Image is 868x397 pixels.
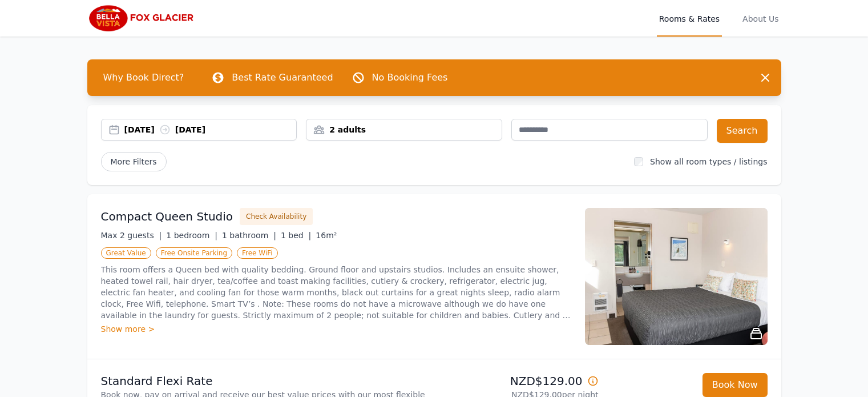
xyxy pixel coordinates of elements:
[650,157,767,166] label: Show all room types / listings
[87,5,197,32] img: Bella Vista Fox Glacier
[237,247,278,259] span: Free WiFi
[222,231,276,240] span: 1 bathroom |
[101,208,233,224] h3: Compact Queen Studio
[101,231,162,240] span: Max 2 guests |
[232,71,333,85] p: Best Rate Guaranteed
[124,124,297,135] div: [DATE] [DATE]
[316,231,337,240] span: 16m²
[372,71,448,85] p: No Booking Fees
[101,152,167,171] span: More Filters
[717,119,768,143] button: Search
[439,373,599,389] p: NZD$129.00
[166,231,217,240] span: 1 bedroom |
[101,373,430,389] p: Standard Flexi Rate
[101,264,571,321] p: This room offers a Queen bed with quality bedding. Ground floor and upstairs studios. Includes an...
[94,66,193,89] span: Why Book Direct?
[101,323,571,335] div: Show more >
[703,373,768,397] button: Book Now
[240,208,313,225] button: Check Availability
[281,231,311,240] span: 1 bed |
[306,124,502,135] div: 2 adults
[101,247,151,259] span: Great Value
[156,247,232,259] span: Free Onsite Parking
